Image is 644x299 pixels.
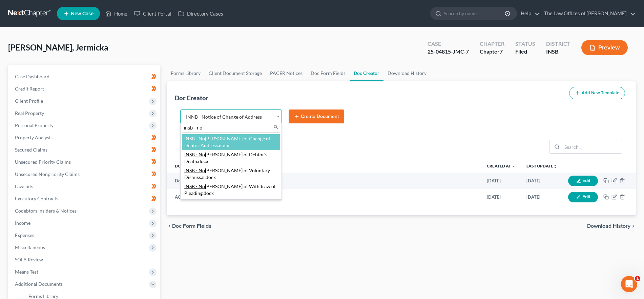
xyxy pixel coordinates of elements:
div: [PERSON_NAME] of Voluntary Dismissal.docx [182,166,280,182]
div: [PERSON_NAME] of Debtor's Death.docx [182,150,280,166]
span: INSB - No [184,183,205,189]
span: INSB - No [184,152,205,157]
div: [PERSON_NAME] of Withdraw of Pleading.docx [182,182,280,198]
span: INSB - No [184,167,205,173]
iframe: Intercom live chat [621,276,637,292]
div: [PERSON_NAME] of Change of Debtor Address.docx [182,134,280,150]
span: 1 [635,276,640,281]
span: INSB - No [184,136,205,141]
